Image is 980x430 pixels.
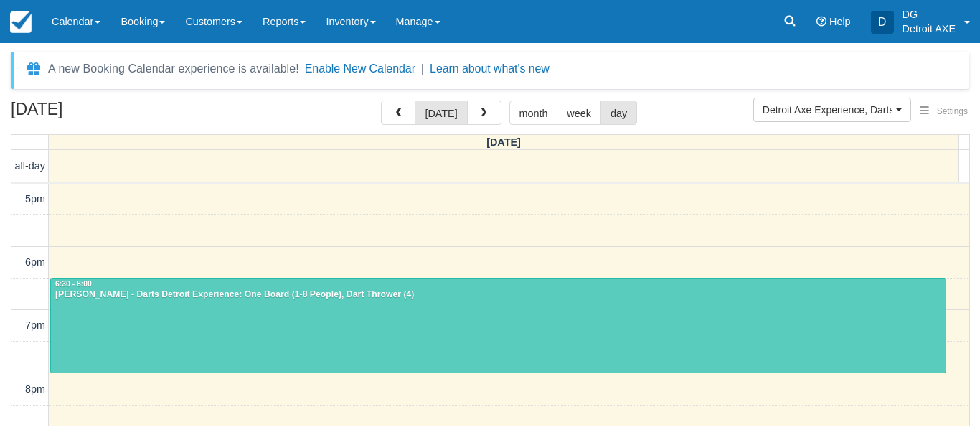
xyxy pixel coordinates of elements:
[50,278,946,373] a: 6:30 - 8:00[PERSON_NAME] - Darts Detroit Experience: One Board (1-8 People), Dart Thrower (4)
[48,60,299,78] div: A new Booking Calendar experience is available!
[871,11,894,34] div: D
[15,160,45,172] span: all-day
[509,101,558,125] button: month
[10,11,32,33] img: checkfront-main-nav-mini-logo.png
[763,103,892,117] span: Detroit Axe Experience, Darts Detroit Experience
[829,16,851,27] span: Help
[25,193,45,205] span: 5pm
[25,256,45,268] span: 6pm
[415,101,467,125] button: [DATE]
[753,98,911,122] button: Detroit Axe Experience, Darts Detroit Experience
[937,106,968,116] span: Settings
[903,7,956,22] p: DG
[11,101,192,127] h2: [DATE]
[305,62,415,76] button: Enable New Calendar
[557,101,601,125] button: week
[486,136,521,148] span: [DATE]
[816,17,826,27] i: Help
[421,62,424,75] span: |
[55,280,92,288] span: 6:30 - 8:00
[911,101,976,122] button: Settings
[25,319,45,331] span: 7pm
[430,62,550,75] a: Learn about what's new
[903,22,956,36] p: Detroit AXE
[600,101,637,125] button: day
[25,383,45,395] span: 8pm
[55,289,942,301] div: [PERSON_NAME] - Darts Detroit Experience: One Board (1-8 People), Dart Thrower (4)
